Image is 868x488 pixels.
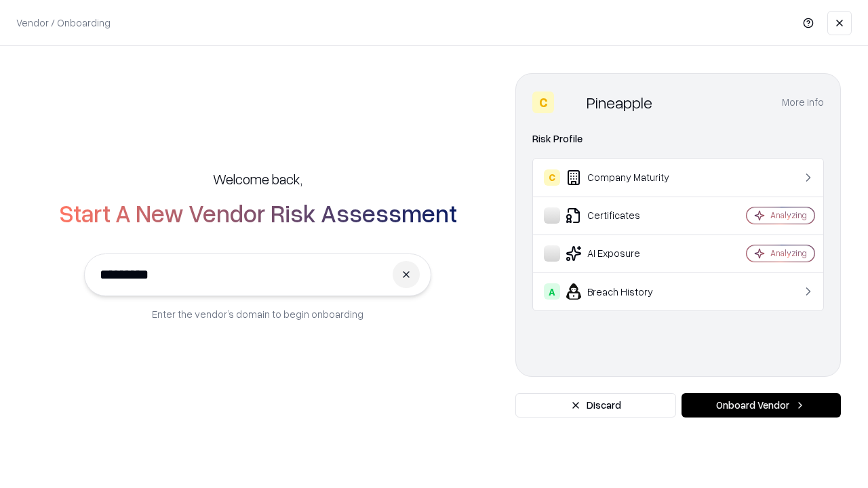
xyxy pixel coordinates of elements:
button: Onboard Vendor [682,393,841,418]
div: Risk Profile [532,131,824,147]
div: Breach History [544,283,706,300]
div: Company Maturity [544,169,706,186]
p: Vendor / Onboarding [16,16,111,30]
button: More info [782,90,824,115]
p: Enter the vendor’s domain to begin onboarding [152,307,363,321]
div: Certificates [544,207,706,224]
div: AI Exposure [544,245,706,262]
h5: Welcome back, [213,169,302,188]
div: C [532,91,554,113]
button: Discard [515,393,676,418]
div: C [544,169,560,186]
h2: Start A New Vendor Risk Assessment [59,199,457,226]
img: Pineapple [559,91,581,113]
div: Pineapple [587,91,652,113]
div: Analyzing [770,247,807,259]
div: Analyzing [770,209,807,221]
div: A [544,283,560,300]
